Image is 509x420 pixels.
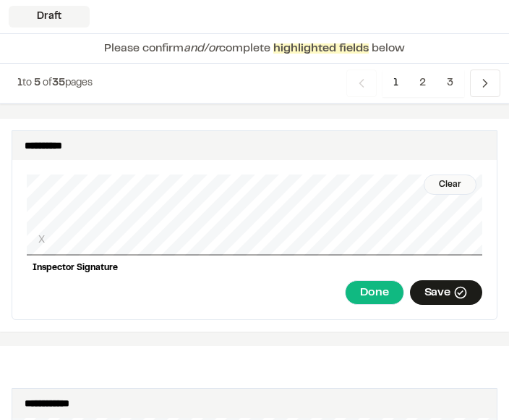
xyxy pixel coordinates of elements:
[34,79,40,88] span: 5
[424,175,476,195] div: Clear
[345,280,403,305] div: Done
[346,70,500,97] nav: Navigation
[436,70,464,97] span: 3
[17,75,93,91] p: to of pages
[273,43,369,54] span: highlighted fields
[382,70,409,97] span: 1
[17,79,22,88] span: 1
[184,43,219,54] span: and/or
[52,79,65,88] span: 35
[409,70,437,97] span: 2
[410,280,482,305] div: Save
[9,6,90,28] div: Draft
[104,40,405,57] p: Please confirm complete below
[27,256,482,280] div: Inspector Signature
